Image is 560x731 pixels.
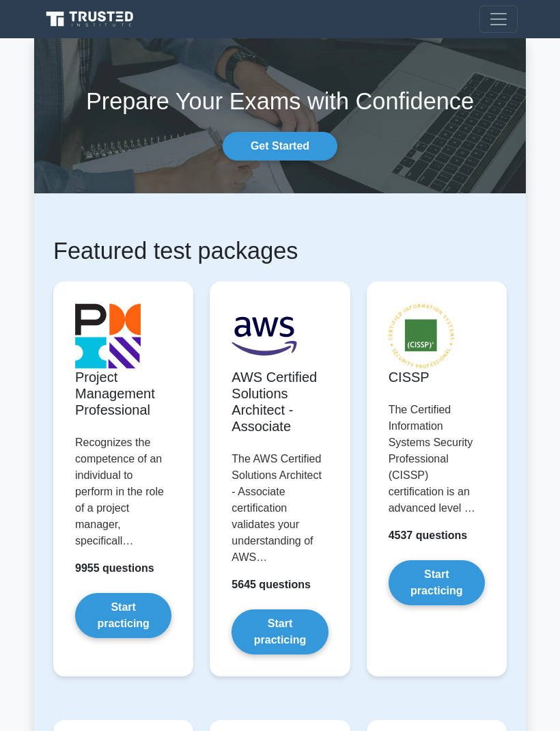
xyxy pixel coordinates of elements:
[389,560,485,605] a: Start practicing
[53,237,507,265] h1: Featured test packages
[75,593,171,638] a: Start practicing
[232,609,328,654] a: Start practicing
[223,132,337,161] a: Get Started
[479,5,518,33] button: Toggle navigation
[34,87,526,115] h1: Prepare Your Exams with Confidence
